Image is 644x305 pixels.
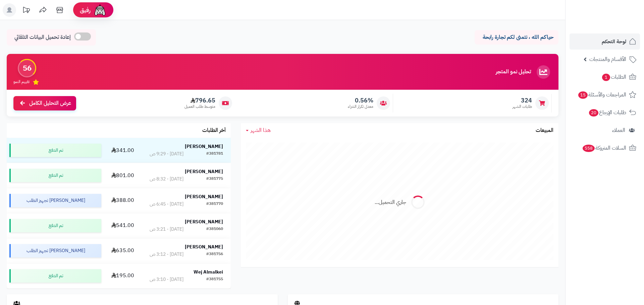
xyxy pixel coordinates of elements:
[375,199,406,206] div: جاري التحميل...
[206,201,223,208] div: #381770
[13,96,76,110] a: عرض التحليل الكامل
[206,176,223,182] div: #381775
[150,176,183,182] div: [DATE] - 8:32 ص
[80,6,91,14] span: رفيق
[480,33,553,41] p: حياكم الله ، نتمنى لكم تجارة رابحة
[9,269,101,283] div: تم الدفع
[513,104,532,109] span: طلبات الشهر
[150,251,183,258] div: [DATE] - 3:12 ص
[513,97,532,104] span: 324
[496,69,531,75] h3: تحليل نمو المتجر
[206,276,223,283] div: #381755
[348,104,373,109] span: معدل تكرار الشراء
[588,108,626,117] span: طلبات الإرجاع
[570,140,640,156] a: السلات المتروكة558
[206,151,223,157] div: #381781
[246,127,271,134] a: هذا الشهر
[570,122,640,138] a: العملاء
[104,213,142,238] td: 541.00
[185,168,223,175] strong: [PERSON_NAME]
[150,226,183,233] div: [DATE] - 3:21 ص
[601,72,626,82] span: الطلبات
[589,55,626,64] span: الأقسام والمنتجات
[185,193,223,200] strong: [PERSON_NAME]
[14,33,71,41] span: إعادة تحميل البيانات التلقائي
[9,194,101,207] div: [PERSON_NAME] تجهيز الطلب
[29,99,71,107] span: عرض التحليل الكامل
[348,97,373,104] span: 0.56%
[9,219,101,232] div: تم الدفع
[104,188,142,213] td: 388.00
[583,145,595,152] span: 558
[104,238,142,263] td: 635.00
[612,126,625,135] span: العملاء
[578,90,626,99] span: المراجعات والأسئلة
[570,87,640,103] a: المراجعات والأسئلة15
[150,151,183,157] div: [DATE] - 9:29 ص
[13,79,30,85] span: تقييم النمو
[570,33,640,50] a: لوحة التحكم
[602,74,610,81] span: 1
[206,226,223,233] div: #381060
[570,104,640,121] a: طلبات الإرجاع20
[602,37,626,46] span: لوحة التحكم
[184,104,215,109] span: متوسط طلب العميل
[18,3,35,18] a: تحديثات المنصة
[202,128,226,134] h3: آخر الطلبات
[206,251,223,258] div: #381756
[104,163,142,188] td: 801.00
[150,276,183,283] div: [DATE] - 3:10 ص
[9,169,101,182] div: تم الدفع
[536,128,553,134] h3: المبيعات
[150,201,183,208] div: [DATE] - 6:45 ص
[589,109,598,117] span: 20
[9,144,101,157] div: تم الدفع
[184,97,215,104] span: 796.65
[194,269,223,276] strong: Wej Almalkei
[185,218,223,225] strong: [PERSON_NAME]
[185,243,223,250] strong: [PERSON_NAME]
[93,3,107,17] img: ai-face.png
[185,143,223,150] strong: [PERSON_NAME]
[251,126,271,134] span: هذا الشهر
[104,138,142,163] td: 341.00
[598,18,638,32] img: logo-2.png
[104,263,142,288] td: 195.00
[9,244,101,257] div: [PERSON_NAME] تجهيز الطلب
[578,91,588,99] span: 15
[570,69,640,85] a: الطلبات1
[582,143,626,153] span: السلات المتروكة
